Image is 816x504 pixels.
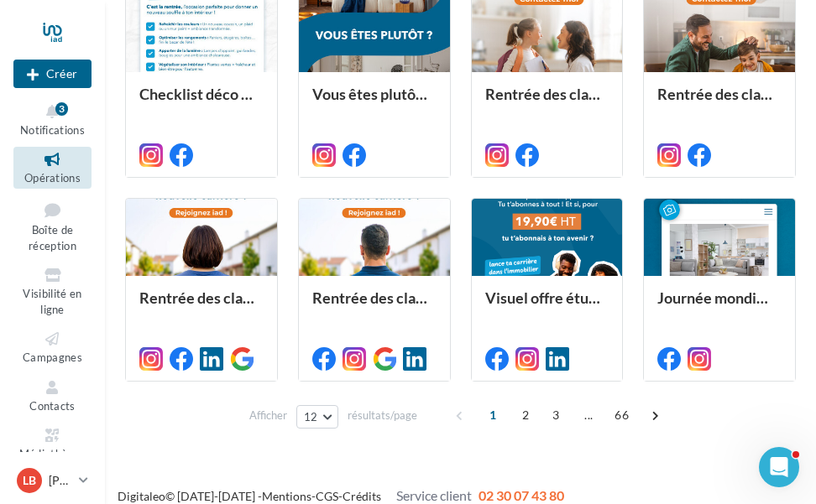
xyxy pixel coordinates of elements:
span: Contacts [29,399,76,413]
span: 1 [479,402,506,429]
span: Médiathèque [19,447,86,460]
div: 3 [55,102,68,116]
div: Nouvelle campagne [13,60,92,88]
button: Notifications 3 [13,99,92,140]
a: Boîte de réception [13,195,92,257]
a: CGS [316,489,338,503]
a: LB [PERSON_NAME] [13,465,92,496]
span: Afficher [249,408,287,423]
span: Boîte de réception [29,223,76,252]
a: Digitaleo [118,489,165,503]
iframe: Intercom live chat [759,447,799,487]
a: Visibilité en ligne [13,262,92,320]
div: Rentrée des classes (mère) [485,86,609,119]
div: Vous êtes plutôt ? [312,86,437,119]
span: 12 [304,410,318,423]
span: 66 [608,402,636,429]
div: Rentrée des classes (père) [657,86,782,119]
span: LB [23,472,36,489]
span: Service client [396,487,472,503]
a: Crédits [343,489,381,503]
span: ... [575,402,602,429]
span: Opérations [24,171,81,184]
span: © [DATE]-[DATE] - - - [118,489,564,503]
span: Campagnes [23,351,82,364]
span: 3 [542,402,569,429]
div: Rentrée des classes développement (conseillère) [139,289,264,323]
span: 2 [512,402,539,429]
button: Créer [13,60,92,88]
div: Checklist déco spécial rentrée [139,86,264,119]
span: Notifications [20,123,85,137]
p: [PERSON_NAME] [49,472,72,489]
div: Rentrée des classes développement (conseiller) [312,289,437,323]
a: Mentions [262,489,311,503]
div: Visuel offre étudiante N°4 [485,289,609,323]
span: Visibilité en ligne [23,287,81,316]
a: Opérations [13,147,92,188]
span: 02 30 07 43 80 [479,487,564,503]
a: Campagnes [13,326,92,367]
a: Contacts [13,375,92,416]
button: 12 [296,405,339,429]
span: résultats/page [348,408,417,423]
div: Journée mondiale de la photographie [657,289,782,323]
a: Médiathèque [13,423,92,464]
